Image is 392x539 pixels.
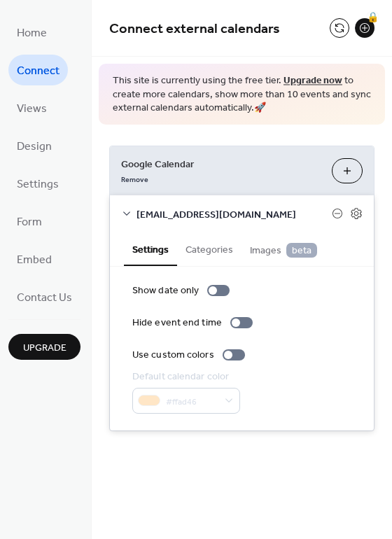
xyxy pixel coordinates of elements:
[8,281,80,312] a: Contact Us
[132,370,237,384] div: Default calendar color
[8,55,68,85] a: Connect
[241,232,325,265] button: Images beta
[250,243,317,258] span: Images
[8,130,60,161] a: Design
[8,17,55,48] a: Home
[17,98,47,120] span: Views
[17,174,59,196] span: Settings
[177,232,241,265] button: Categories
[8,168,67,199] a: Settings
[17,249,52,272] span: Embed
[132,348,214,363] div: Use custom colors
[17,22,47,45] span: Home
[8,206,50,237] a: Form
[8,334,80,360] button: Upgrade
[113,74,371,115] span: This site is currently using the free tier. to create more calendars, show more than 10 events an...
[17,136,52,158] span: Design
[124,232,177,266] button: Settings
[8,92,55,123] a: Views
[132,283,199,298] div: Show date only
[17,60,59,83] span: Connect
[109,15,280,43] span: Connect external calendars
[121,157,321,171] span: Google Calendar
[132,316,222,330] div: Hide event end time
[136,207,332,222] span: [EMAIL_ADDRESS][DOMAIN_NAME]
[8,244,60,274] a: Embed
[17,287,72,309] span: Contact Us
[283,71,342,90] a: Upgrade now
[286,243,317,258] span: beta
[121,174,148,184] span: Remove
[23,341,66,356] span: Upgrade
[17,211,42,234] span: Form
